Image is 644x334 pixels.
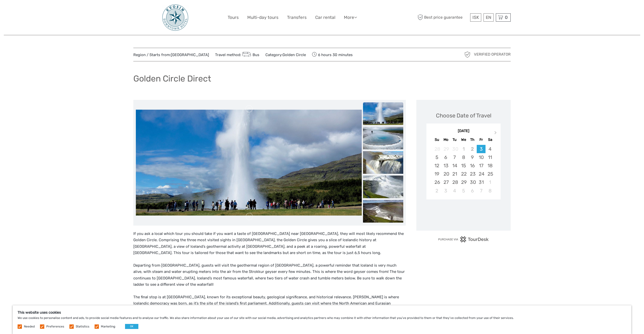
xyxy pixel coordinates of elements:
div: Choose Thursday, October 30th, 2025 [468,178,477,186]
div: Not available Monday, September 29th, 2025 [441,145,450,153]
div: Choose Wednesday, October 8th, 2025 [459,153,468,161]
div: Choose Friday, October 31st, 2025 [477,178,486,186]
div: Choose Sunday, October 26th, 2025 [432,178,441,186]
div: Choose Sunday, October 19th, 2025 [432,170,441,178]
div: Choose Tuesday, October 14th, 2025 [450,161,459,170]
span: Category: [265,52,306,58]
div: Not available Sunday, September 28th, 2025 [432,145,441,153]
div: Choose Friday, October 17th, 2025 [477,161,486,170]
a: More [344,14,357,21]
div: Choose Monday, October 6th, 2025 [441,153,450,161]
span: Verified Operator [474,52,511,57]
img: e710b387ff5548ae9ae158d667605b29_slider_thumbnail.jpg [363,176,403,198]
a: [GEOGRAPHIC_DATA] [171,53,209,57]
img: 937e1139ad2f495a8958600b61a8bffb_slider_thumbnail.jpg [363,102,403,125]
div: Choose Thursday, November 6th, 2025 [468,187,477,195]
div: Choose Wednesday, November 5th, 2025 [459,187,468,195]
div: Choose Date of Travel [436,112,491,119]
button: OK [125,324,138,329]
div: Choose Saturday, November 1st, 2025 [486,178,494,186]
div: Choose Sunday, November 2nd, 2025 [432,187,441,195]
div: Choose Friday, October 3rd, 2025 [477,145,486,153]
div: Not available Tuesday, September 30th, 2025 [450,145,459,153]
div: Choose Tuesday, October 28th, 2025 [450,178,459,186]
span: Travel method: [215,51,259,58]
span: 0 [504,15,508,20]
a: Tours [228,14,239,21]
div: Choose Monday, October 27th, 2025 [441,178,450,186]
div: Choose Wednesday, October 29th, 2025 [459,178,468,186]
div: Not available Thursday, October 2nd, 2025 [468,145,477,153]
span: ISK [472,15,479,20]
p: Departing from [GEOGRAPHIC_DATA], guests will visit the geothermal region of [GEOGRAPHIC_DATA], a... [133,262,406,288]
div: Su [432,136,441,143]
div: We use cookies to personalise content and ads, to provide social media features and to analyse ou... [13,305,631,334]
img: 937e1139ad2f495a8958600b61a8bffb_main_slider.jpg [136,110,362,216]
div: Choose Tuesday, October 21st, 2025 [450,170,459,178]
a: Transfers [287,14,307,21]
div: We [459,136,468,143]
label: Preferences [46,324,64,329]
div: Choose Saturday, November 8th, 2025 [486,187,494,195]
div: Sa [486,136,494,143]
label: Marketing [101,324,115,329]
img: 164d81a8982c4a50911da406a7c6b29b_slider_thumbnail.jpg [363,200,403,223]
div: Choose Monday, October 13th, 2025 [441,161,450,170]
div: Choose Wednesday, October 22nd, 2025 [459,170,468,178]
div: Choose Thursday, October 16th, 2025 [468,161,477,170]
img: 47c98d74d5e64530baf18327161bddc6_slider_thumbnail.jpg [363,127,403,149]
img: 3c5afd59f6fa4641bfda3e60838eb9d5_slider_thumbnail.jpg [363,151,403,174]
div: Choose Monday, October 20th, 2025 [441,170,450,178]
div: Choose Saturday, October 11th, 2025 [486,153,494,161]
div: Choose Sunday, October 5th, 2025 [432,153,441,161]
div: Choose Tuesday, October 7th, 2025 [450,153,459,161]
div: Choose Wednesday, October 15th, 2025 [459,161,468,170]
div: Not available Wednesday, October 1st, 2025 [459,145,468,153]
span: Best price guarantee [416,13,469,22]
div: Choose Friday, October 24th, 2025 [477,170,486,178]
div: Choose Thursday, October 23rd, 2025 [468,170,477,178]
button: Next Month [492,130,500,138]
div: Choose Monday, November 3rd, 2025 [441,187,450,195]
a: Car rental [315,14,335,21]
div: Tu [450,136,459,143]
span: Region / Starts from: [133,52,209,58]
img: 48-093e29fa-b2a2-476f-8fe8-72743a87ce49_logo_big.jpg [162,4,189,31]
div: Choose Saturday, October 4th, 2025 [486,145,494,153]
h1: Golden Circle Direct [133,73,211,84]
p: The final stop is at [GEOGRAPHIC_DATA], known for its exceptional beauty, geological significance... [133,294,406,313]
img: verified_operator_grey_128.png [463,51,471,59]
a: Multi-day tours [247,14,278,21]
span: 6 hours 30 minutes [312,51,353,58]
div: month 2025-10 [428,145,499,195]
div: Choose Tuesday, November 4th, 2025 [450,187,459,195]
div: Choose Thursday, October 9th, 2025 [468,153,477,161]
div: Loading... [462,213,465,216]
p: If you ask a local which tour you should take if you want a taste of [GEOGRAPHIC_DATA] near [GEOG... [133,231,406,256]
div: Th [468,136,477,143]
div: Choose Saturday, October 18th, 2025 [486,161,494,170]
h5: This website uses cookies [18,310,626,315]
div: Mo [441,136,450,143]
div: Fr [477,136,486,143]
label: Statistics [76,324,89,329]
div: Choose Friday, October 10th, 2025 [477,153,486,161]
div: [DATE] [426,129,501,134]
div: EN [484,13,494,22]
div: Choose Sunday, October 12th, 2025 [432,161,441,170]
a: Bus [241,53,259,57]
a: Golden Circle [283,53,306,57]
img: PurchaseViaTourDesk.png [438,236,489,242]
div: Choose Saturday, October 25th, 2025 [486,170,494,178]
div: Choose Friday, November 7th, 2025 [477,187,486,195]
label: Needed [24,324,35,329]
